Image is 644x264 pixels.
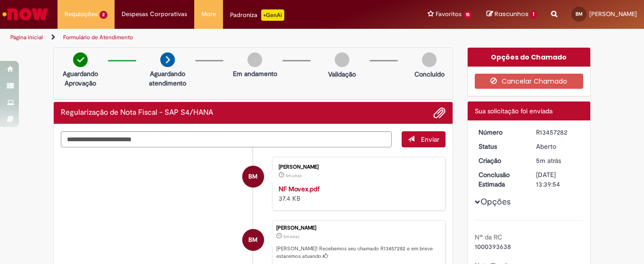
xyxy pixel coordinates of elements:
span: BM [248,229,257,251]
button: Cancelar Chamado [475,74,584,89]
div: Aberto [536,142,580,151]
dt: Criação [471,156,529,165]
a: Página inicial [10,34,43,41]
div: Padroniza [230,9,284,21]
img: check-circle-green.png [73,52,88,67]
a: NF Movex.pdf [279,185,320,193]
div: 28/08/2025 11:39:52 [536,156,580,165]
span: Rascunhos [495,9,528,18]
b: Nº da RC [475,233,502,241]
div: [DATE] 13:39:54 [536,170,580,189]
p: Em andamento [233,69,277,78]
h2: Regularização de Nota Fiscal - SAP S4/HANA Histórico de tíquete [61,109,213,117]
div: R13457282 [536,128,580,137]
span: 5m atrás [283,234,299,239]
span: Enviar [421,135,439,144]
img: arrow-next.png [160,52,175,67]
span: BM [248,165,257,188]
span: More [201,9,216,19]
span: Sua solicitação foi enviada [475,107,553,115]
span: 1000393638 [475,242,511,251]
button: Enviar [402,131,446,147]
span: 15 [463,11,473,19]
span: 5m atrás [286,173,302,179]
textarea: Digite sua mensagem aqui... [61,131,392,147]
span: 1 [530,10,537,19]
span: 5m atrás [536,156,561,165]
img: img-circle-grey.png [248,52,262,67]
span: BM [576,11,583,17]
p: Aguardando Aprovação [58,69,103,88]
time: 28/08/2025 11:39:52 [283,234,299,239]
dt: Status [471,142,529,151]
div: Opções do Chamado [468,48,591,67]
p: Concluído [414,69,445,79]
span: Favoritos [436,9,462,19]
div: 37.4 KB [279,184,436,203]
button: Adicionar anexos [433,107,446,119]
dt: Conclusão Estimada [471,170,529,189]
span: 2 [99,11,107,19]
a: Rascunhos [487,10,537,19]
img: img-circle-grey.png [422,52,437,67]
dt: Número [471,128,529,137]
div: Beatriz Dos Santos FalcÃo Manoel [242,229,264,251]
ul: Trilhas de página [7,29,422,46]
div: [PERSON_NAME] [279,164,436,170]
span: Despesas Corporativas [122,9,187,19]
a: Formulário de Atendimento [63,34,133,41]
p: [PERSON_NAME]! Recebemos seu chamado R13457282 e em breve estaremos atuando. [276,245,440,260]
span: Requisições [65,9,98,19]
p: Validação [328,69,356,79]
div: Beatriz Dos Santos FalcÃo Manoel [242,166,264,187]
img: img-circle-grey.png [335,52,349,67]
time: 28/08/2025 11:39:10 [286,173,302,179]
img: ServiceNow [1,5,50,24]
p: Aguardando atendimento [145,69,190,88]
p: +GenAi [261,9,284,21]
time: 28/08/2025 11:39:52 [536,156,561,165]
span: [PERSON_NAME] [589,10,637,18]
div: [PERSON_NAME] [276,225,440,231]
